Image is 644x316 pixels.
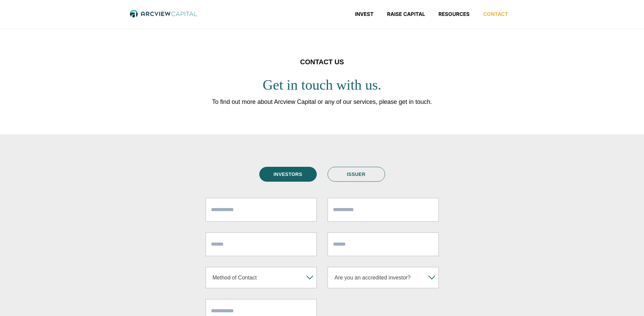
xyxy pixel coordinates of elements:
[348,11,380,18] a: Invest
[84,97,560,108] p: To find out more about Arcview Capital or any of our services, please get in touch.
[259,167,317,182] a: INVESTORS
[328,167,385,182] a: ISSUER
[304,267,316,288] b: ▾
[476,11,515,18] a: Contact
[331,267,426,288] span: Are you an accredited investor?
[432,11,476,18] a: Resources
[84,56,560,68] h4: CONTACT US
[380,11,432,18] a: Raise Capital
[209,267,304,288] span: Method of Contact
[84,76,560,94] h2: Get in touch with us.
[426,267,438,288] b: ▾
